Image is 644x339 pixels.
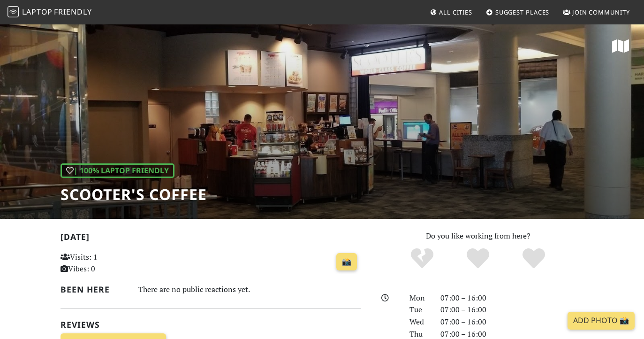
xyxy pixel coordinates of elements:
[559,4,634,21] a: Join Community
[435,316,590,328] div: 07:00 – 16:00
[61,185,207,203] h1: Scooter's Coffee
[404,316,435,328] div: Wed
[61,285,127,294] h2: Been here
[404,304,435,316] div: Tue
[54,7,91,17] span: Friendly
[8,6,19,17] img: LaptopFriendly
[404,292,435,304] div: Mon
[138,283,361,296] div: There are no public reactions yet.
[435,292,590,304] div: 07:00 – 16:00
[61,251,153,275] p: Visits: 1 Vibes: 0
[572,8,630,16] span: Join Community
[336,253,357,271] a: 📸
[568,312,635,330] a: Add Photo 📸
[8,4,92,21] a: LaptopFriendly LaptopFriendly
[435,304,590,316] div: 07:00 – 16:00
[426,4,476,21] a: All Cities
[506,247,561,270] div: Definitely!
[61,232,361,246] h2: [DATE]
[450,247,506,270] div: Yes
[439,8,472,16] span: All Cities
[372,230,584,242] p: Do you like working from here?
[61,320,361,330] h2: Reviews
[61,163,174,178] div: | 100% Laptop Friendly
[482,4,553,21] a: Suggest Places
[495,8,550,16] span: Suggest Places
[394,247,450,270] div: No
[22,7,53,17] span: Laptop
